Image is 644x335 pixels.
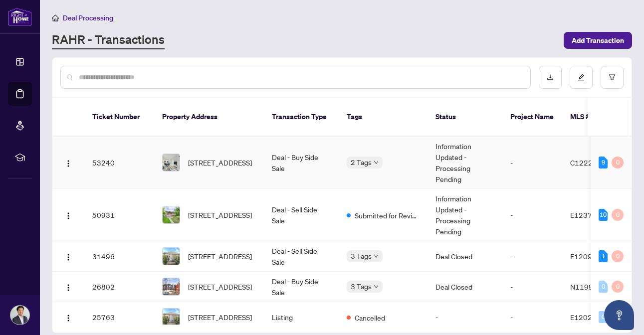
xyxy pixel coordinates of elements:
td: Deal Closed [428,272,502,302]
span: download [547,74,554,81]
th: Status [428,98,502,137]
td: 53240 [84,137,154,189]
span: C12222236 [570,158,611,167]
img: thumbnail-img [163,278,180,295]
td: Deal - Buy Side Sale [264,137,339,189]
td: Deal - Sell Side Sale [264,241,339,272]
span: [STREET_ADDRESS] [188,251,252,262]
div: 9 [599,157,608,168]
div: 0 [612,250,624,262]
span: [STREET_ADDRESS] [188,157,252,168]
button: filter [601,66,624,89]
div: 0 [612,157,624,168]
td: 26802 [84,272,154,302]
span: Cancelled [355,312,385,323]
span: down [374,254,379,259]
span: Add Transaction [572,32,624,48]
span: filter [609,74,616,81]
td: Information Updated - Processing Pending [428,189,502,241]
div: 10 [599,209,608,221]
span: [STREET_ADDRESS] [188,281,252,292]
a: RAHR - Transactions [52,31,165,49]
th: Tags [339,98,428,137]
div: 1 [599,250,608,262]
button: Logo [60,279,76,295]
button: Open asap [604,300,634,330]
button: Logo [60,309,76,325]
td: - [502,189,562,241]
td: - [502,272,562,302]
span: 3 Tags [351,281,372,292]
span: [STREET_ADDRESS] [188,209,252,220]
button: Logo [60,155,76,170]
div: 0 [612,281,624,293]
td: 31496 [84,241,154,272]
span: E12094172 [570,252,610,261]
span: Submitted for Review [355,210,420,221]
th: Ticket Number [84,98,154,137]
img: Logo [64,253,72,261]
span: N11999356 [570,282,611,291]
img: Logo [64,314,72,322]
img: Logo [64,284,72,292]
span: edit [578,74,585,81]
span: E12371373 [570,210,610,219]
div: 0 [599,311,608,323]
span: 2 Tags [351,157,372,168]
img: thumbnail-img [163,309,180,326]
button: Logo [60,207,76,223]
th: Transaction Type [264,98,339,137]
span: E12028240 [570,313,610,322]
th: Property Address [154,98,264,137]
span: 3 Tags [351,250,372,262]
td: - [502,137,562,189]
img: thumbnail-img [163,206,180,223]
img: thumbnail-img [163,154,180,171]
img: Logo [64,160,72,167]
th: MLS # [562,98,622,137]
td: 50931 [84,189,154,241]
td: - [502,302,562,333]
button: Logo [60,248,76,264]
span: down [374,284,379,289]
img: thumbnail-img [163,248,180,265]
span: [STREET_ADDRESS] [188,312,252,323]
td: - [502,241,562,272]
td: 25763 [84,302,154,333]
td: Information Updated - Processing Pending [428,137,502,189]
span: Deal Processing [63,13,113,22]
td: Listing [264,302,339,333]
button: download [539,66,562,89]
span: home [52,14,59,21]
img: Profile Icon [10,306,29,325]
td: - [428,302,502,333]
div: 0 [612,209,624,221]
button: Add Transaction [564,32,632,49]
td: Deal - Buy Side Sale [264,272,339,302]
td: Deal Closed [428,241,502,272]
img: logo [8,7,32,26]
span: down [374,160,379,165]
th: Project Name [502,98,562,137]
button: edit [570,66,593,89]
td: Deal - Sell Side Sale [264,189,339,241]
img: Logo [64,212,72,220]
div: 0 [599,281,608,293]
